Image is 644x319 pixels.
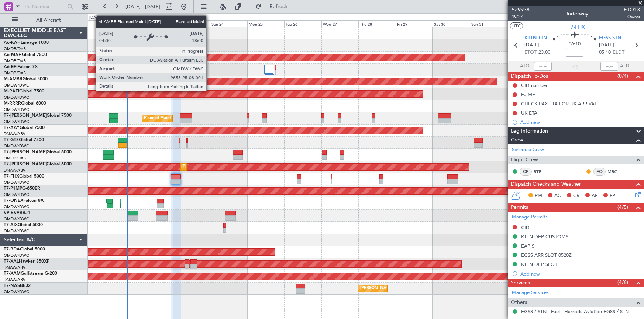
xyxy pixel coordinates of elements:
a: OMDW/DWC [4,180,29,185]
div: Mon 1 [507,20,544,27]
span: VP-BVV [4,211,20,215]
a: T7-FHXGlobal 5000 [4,174,44,179]
a: M-RRRRGlobal 6000 [4,101,46,106]
a: A6-KAHLineage 1000 [4,41,49,45]
a: OMDB/DXB [4,58,26,64]
span: ETOT [524,49,537,56]
a: Manage Permits [512,214,548,221]
div: EJ-ME [521,91,535,98]
span: M-RRRR [4,101,21,106]
a: MRG [607,168,624,175]
a: VP-BVVBBJ1 [4,211,30,215]
div: EAPIS [521,243,534,249]
a: OMDB/DXB [4,70,26,76]
a: Manage Services [512,289,549,297]
a: T7-AIXGlobal 5000 [4,223,43,227]
span: 529938 [512,6,530,14]
div: Thu 21 [99,20,136,27]
span: CR [573,192,579,200]
div: KTTN DEP CUSTOMS [521,234,568,240]
div: CHECK PAX ETA FOR UK ARRIVAL [521,101,597,107]
span: AC [554,192,561,200]
div: Mon 25 [247,20,285,27]
div: Fri 29 [396,20,433,27]
span: EGSS STN [599,35,621,42]
a: A6-EFIFalcon 7X [4,65,38,69]
span: T7-AAY [4,126,20,130]
a: OMDW/DWC [4,192,29,197]
span: T7-[PERSON_NAME] [4,113,47,118]
span: PM [535,192,542,200]
div: Planned Maint Dubai (Al Maktoum Intl) [144,113,217,124]
div: Planned Maint Dubai (Al Maktoum Intl) [183,161,255,172]
div: CID [521,224,530,231]
a: T7-[PERSON_NAME]Global 6000 [4,150,72,154]
a: M-RAFIGlobal 7500 [4,89,44,94]
a: OMDW/DWC [4,228,29,234]
a: OMDW/DWC [4,289,29,295]
a: DNAA/ABV [4,277,25,283]
span: T7-NAS [4,284,20,288]
span: [DATE] - [DATE] [125,3,160,10]
button: UTC [510,22,523,29]
a: DNAA/ABV [4,131,25,137]
span: Leg Information [511,127,548,136]
a: T7-XAMGulfstream G-200 [4,271,57,276]
a: T7-XALHawker 850XP [4,259,49,264]
span: Owner [624,14,640,20]
div: KTTN DEP SLOT [521,261,557,267]
div: Sat 30 [433,20,470,27]
a: M-AMBRGlobal 5000 [4,77,48,81]
span: 06:10 [569,41,581,48]
span: A6-KAH [4,41,21,45]
span: M-RAFI [4,89,19,94]
span: T7-[PERSON_NAME] [4,162,47,166]
div: Underway [564,10,588,18]
span: FP [610,192,615,200]
div: Fri 22 [136,20,173,27]
span: A6-EFI [4,65,17,69]
span: Permits [511,203,528,212]
a: OMDW/DWC [4,95,29,100]
a: OMDW/DWC [4,107,29,112]
div: Thu 28 [358,20,396,27]
input: Trip Number [23,1,65,12]
a: T7-BDAGlobal 5000 [4,247,45,252]
span: M-AMBR [4,77,23,81]
span: Services [511,279,530,287]
span: Others [511,298,527,307]
span: ELDT [613,49,624,56]
a: T7-AAYGlobal 7500 [4,126,45,130]
a: DNAA/ABV [4,265,25,270]
a: T7-GTSGlobal 7500 [4,138,44,142]
a: OMDW/DWC [4,253,29,258]
span: [DATE] [524,42,540,49]
a: OMDW/DWC [4,204,29,210]
div: CID number [521,82,548,88]
a: OMDW/DWC [4,119,29,125]
div: EGSS ARR SLOT 0520Z [521,252,572,258]
div: Add new [520,271,640,277]
a: T7-[PERSON_NAME]Global 7500 [4,113,72,118]
span: ALDT [620,63,632,70]
span: Crew [511,136,523,144]
span: A6-MAH [4,53,22,57]
div: [DATE] [89,15,102,21]
a: EGSS / STN - Fuel - Harrods Aviation EGSS / STN [521,308,629,315]
span: 23:00 [538,49,550,56]
div: Sun 24 [210,20,247,27]
div: [PERSON_NAME] ([PERSON_NAME] Intl) [360,283,438,294]
span: KTTN TTN [524,35,547,42]
input: --:-- [534,62,552,71]
div: Add new [520,119,640,125]
div: Sun 31 [470,20,507,27]
span: EJO1X [624,6,640,14]
a: T7-[PERSON_NAME]Global 6000 [4,162,72,166]
span: T7-ONEX [4,199,23,203]
span: All Aircraft [19,18,78,23]
span: (4/6) [617,278,628,286]
a: T7-NASBBJ2 [4,284,31,288]
span: T7-XAM [4,271,21,276]
a: DNAA/ABV [4,168,25,173]
span: 05:10 [599,49,611,56]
